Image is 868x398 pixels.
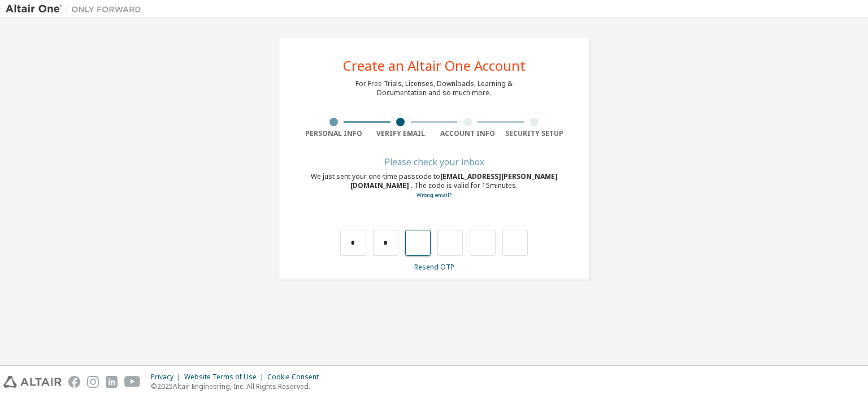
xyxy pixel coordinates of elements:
[350,172,558,190] span: [EMAIL_ADDRESS][PERSON_NAME][DOMAIN_NAME]
[267,373,325,382] div: Cookie Consent
[124,376,141,388] img: youtube.svg
[151,373,184,382] div: Privacy
[501,129,568,138] div: Security Setup
[414,262,454,272] a: Resend OTP
[6,3,147,15] img: Altair One
[300,129,367,138] div: Personal Info
[106,376,118,388] img: linkedin.svg
[434,129,501,138] div: Account Info
[3,376,62,388] img: altair_logo.svg
[87,376,99,388] img: instagram.svg
[343,59,526,72] div: Create an Altair One Account
[416,191,452,199] a: Go back to the registration form
[367,129,435,138] div: Verify Email
[184,373,267,382] div: Website Terms of Use
[300,159,568,165] div: Please check your inbox
[151,382,325,391] p: © 2025 Altair Engineering, Inc. All Rights Reserved.
[300,172,568,200] div: We just sent your one-time passcode to . The code is valid for 15 minutes.
[68,376,80,388] img: facebook.svg
[355,79,513,97] div: For Free Trials, Licenses, Downloads, Learning & Documentation and so much more.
